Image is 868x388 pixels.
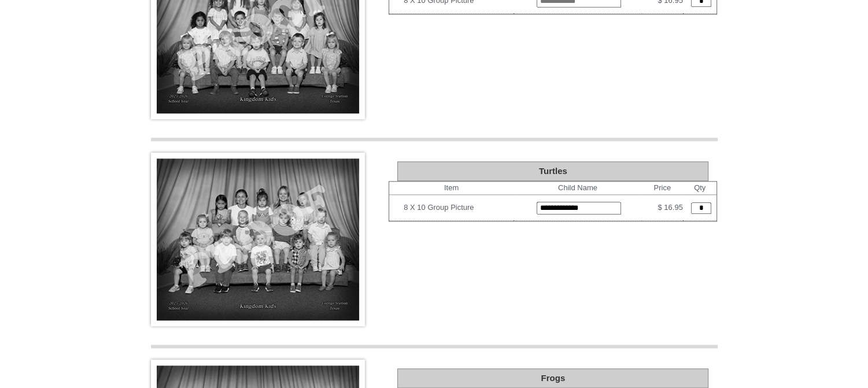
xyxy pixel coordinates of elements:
div: Turtles [397,161,708,181]
td: 8 X 10 Group Picture [404,198,514,217]
th: Item [389,182,514,195]
td: $ 16.95 [642,195,683,221]
div: Frogs [397,368,708,388]
img: Turtles [151,153,365,326]
th: Qty [683,182,717,195]
th: Child Name [514,182,642,195]
th: Price [642,182,683,195]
